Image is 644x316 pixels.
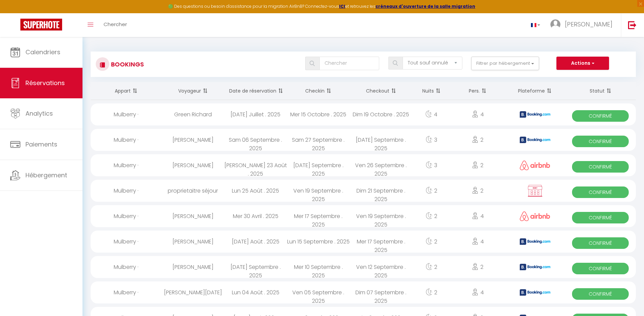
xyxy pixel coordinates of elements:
th: Sort by checkin [287,82,350,100]
th: Sort by checkout [350,82,412,100]
button: Filtrer par hébergement [471,57,539,70]
a: ... [PERSON_NAME] [545,13,621,37]
th: Sort by channel [505,82,565,100]
span: Paiements [25,140,57,149]
a: ICI [339,3,345,9]
span: Calendriers [25,48,60,56]
span: [PERSON_NAME] [565,20,612,28]
th: Sort by rentals [91,82,162,100]
img: Super Booking [20,19,62,31]
th: Sort by guest [162,82,224,100]
th: Sort by nights [412,82,450,100]
th: Sort by status [565,82,636,100]
img: ... [550,19,560,29]
button: Actions [556,57,609,70]
span: Chercher [104,21,127,28]
img: logout [628,21,637,29]
span: Analytics [25,109,53,118]
input: Chercher [319,57,380,70]
span: Réservations [25,79,65,87]
th: Sort by booking date [224,82,287,100]
h3: Bookings [109,57,144,72]
th: Sort by people [450,82,505,100]
a: Chercher [98,13,132,37]
button: Ouvrir le widget de chat LiveChat [5,3,26,23]
a: créneaux d'ouverture de la salle migration [375,3,475,9]
span: Hébergement [25,171,67,179]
